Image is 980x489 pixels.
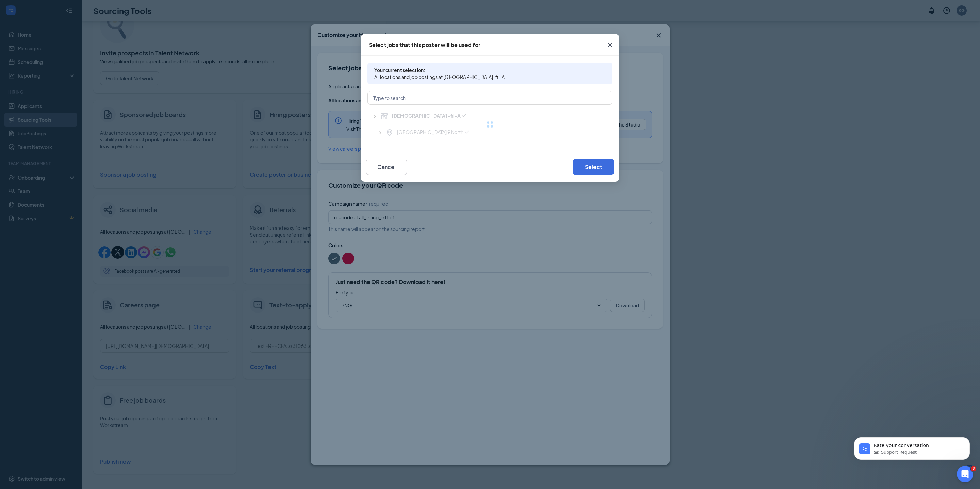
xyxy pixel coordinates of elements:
span: Your current selection : [374,67,606,73]
span: 3 [971,466,976,471]
div: Select jobs that this poster will be used for [369,41,480,49]
button: Close [601,34,619,56]
iframe: Intercom live chat [957,466,973,482]
iframe: Intercom notifications message [844,423,980,471]
svg: Cross [606,41,614,49]
button: Select [573,159,614,175]
span: All locations and job postings at [GEOGRAPHIC_DATA]-fil-A [374,73,606,80]
input: Type to search [367,91,612,105]
button: Cancel [366,159,407,175]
